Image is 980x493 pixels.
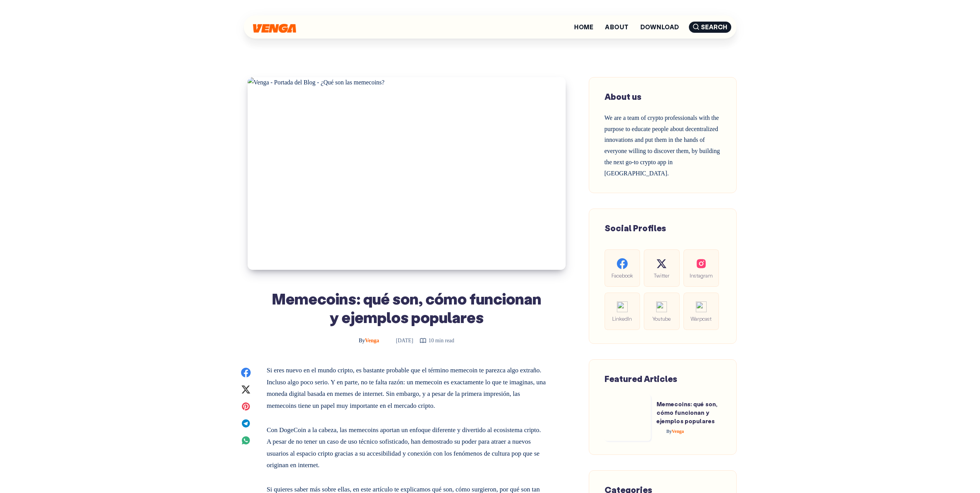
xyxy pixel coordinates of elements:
img: social-warpcast.e8a23a7ed3178af0345123c41633f860.png [696,301,707,312]
span: LinkedIn [611,314,634,323]
span: By [358,338,365,343]
img: social-youtube.99db9aba05279f803f3e7a4a838dfb6c.svg [656,301,667,312]
a: Memecoins: qué son, cómo funcionan y ejemplos populares [657,400,718,425]
span: Venga [358,338,379,343]
a: Twitter [644,249,679,287]
span: Search [689,22,731,33]
time: [DATE] [385,338,413,343]
a: Youtube [644,293,679,330]
img: social-linkedin.be646fe421ccab3a2ad91cb58bdc9694.svg [617,301,628,312]
p: Con DogeCoin a la cabeza, las memecoins aportan un enfoque diferente y divertido al ecosistema cr... [267,421,546,471]
span: By [667,429,672,434]
a: ByVenga [358,338,380,343]
span: Social Profiles [605,222,666,234]
span: Twitter [650,271,673,280]
span: Youtube [650,314,673,323]
a: Download [640,24,679,30]
a: Warpcast [683,293,719,330]
span: Venga [667,429,684,434]
span: About us [605,91,642,102]
a: About [605,24,628,30]
span: Instagram [690,271,713,280]
span: Facebook [611,271,634,280]
a: Facebook [605,249,640,287]
div: 10 min read [419,336,454,345]
h1: Memecoins: qué son, cómo funcionan y ejemplos populares [267,289,546,326]
a: LinkedIn [605,293,640,330]
span: We are a team of crypto professionals with the purpose to educate people about decentralized inno... [605,114,720,177]
p: Si eres nuevo en el mundo cripto, es bastante probable que el término memecoin te parezca algo ex... [267,365,546,412]
img: Venga - Portada del Blog - ¿Qué son las memecoins? [248,77,566,270]
span: Warpcast [690,314,713,323]
a: ByVenga [657,429,684,434]
img: Venga Blog [253,24,296,33]
span: Featured Articles [605,373,677,384]
a: Instagram [683,249,719,287]
a: Home [574,24,593,30]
